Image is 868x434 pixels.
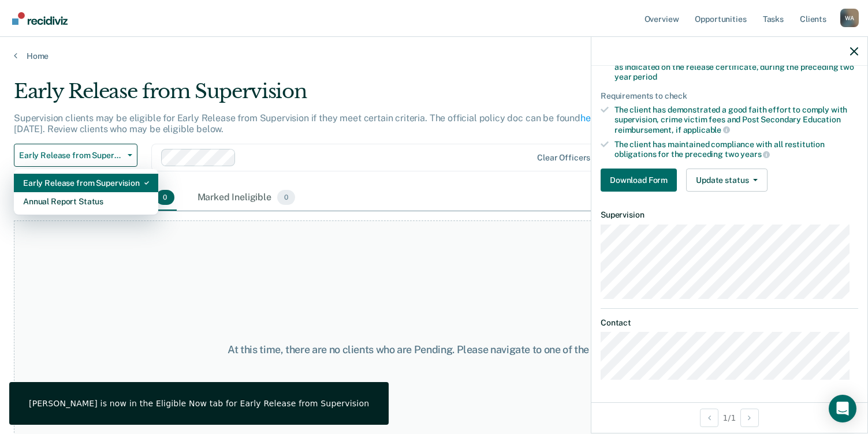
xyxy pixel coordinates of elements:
div: Early Release from Supervision [23,174,149,192]
div: The client has demonstrated a good faith effort to comply with supervision, crime victim fees and... [614,105,858,134]
div: Has not committed any violation of rules or conditions of release, as indicated on the release ce... [614,53,858,81]
button: Download Form [601,169,677,192]
span: 0 [277,190,295,205]
dt: Contact [601,318,858,328]
div: 1 / 1 [591,402,867,433]
div: Requirements to check [601,91,858,101]
button: Next Opportunity [740,409,759,427]
div: Marked Ineligible [195,185,298,211]
div: Open Intercom Messenger [829,395,856,422]
div: [PERSON_NAME] is now in the Eligible Now tab for Early Release from Supervision [29,398,369,409]
button: Update status [686,169,768,192]
span: period [633,72,657,81]
span: applicable [683,125,730,134]
img: Recidiviz [12,12,68,25]
p: Supervision clients may be eligible for Early Release from Supervision if they meet certain crite... [14,113,636,134]
div: Clear officers [537,153,590,163]
span: years [740,149,770,159]
div: Early Release from Supervision [14,80,665,113]
div: At this time, there are no clients who are Pending. Please navigate to one of the other tabs. [224,343,644,356]
button: Profile dropdown button [840,9,859,27]
div: W A [840,9,859,27]
span: Early Release from Supervision [19,151,123,160]
div: Annual Report Status [23,192,149,211]
a: Home [14,51,854,61]
div: The client has maintained compliance with all restitution obligations for the preceding two [614,140,858,159]
dt: Supervision [601,210,858,220]
a: Navigate to form link [601,169,681,192]
a: here [580,113,599,124]
span: 0 [156,190,174,205]
button: Previous Opportunity [700,409,718,427]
